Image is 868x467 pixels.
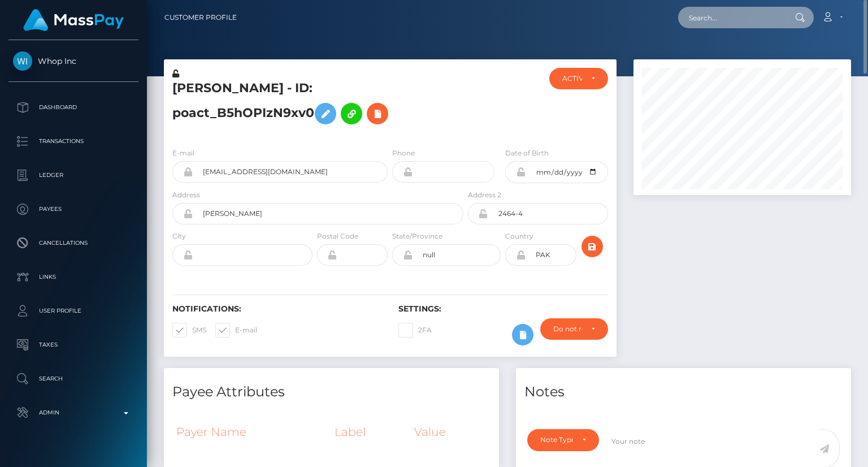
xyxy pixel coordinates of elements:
label: Address 2 [468,190,501,200]
button: Note Type [527,429,599,451]
h6: Settings: [398,304,607,314]
div: ACTIVE [562,74,581,83]
button: Do not require [540,318,608,340]
a: Ledger [8,161,138,189]
p: User Profile [13,302,134,319]
p: Transactions [13,133,134,150]
p: Cancellations [13,235,134,252]
th: Payer Name [172,417,331,447]
label: E-mail [215,323,257,338]
span: Whop Inc [8,56,138,66]
a: Customer Profile [164,6,237,29]
label: 2FA [398,323,432,338]
div: Do not require [553,325,582,334]
label: E-mail [172,148,194,158]
img: MassPay Logo [23,9,124,31]
a: Admin [8,399,138,427]
label: Date of Birth [505,148,549,158]
label: State/Province [392,231,442,241]
a: Taxes [8,331,138,359]
p: Payees [13,201,134,218]
p: Taxes [13,336,134,353]
a: Search [8,365,138,393]
input: Search... [678,7,784,28]
label: City [172,231,186,241]
p: Ledger [13,167,134,184]
label: Address [172,190,200,200]
a: Links [8,263,138,291]
a: Payees [8,195,138,223]
h4: Notes [524,382,843,402]
a: Cancellations [8,229,138,257]
a: Transactions [8,127,138,155]
button: ACTIVE [549,68,607,89]
div: Note Type [540,435,573,444]
a: Dashboard [8,93,138,122]
th: Label [331,417,410,447]
p: Admin [13,404,134,421]
label: Postal Code [317,231,358,241]
a: User Profile [8,297,138,325]
label: SMS [172,323,206,338]
img: Whop Inc [13,51,32,71]
h5: [PERSON_NAME] - ID: poact_B5hOPIzN9xv0 [172,80,457,130]
th: Value [410,417,491,447]
h6: Notifications: [172,304,381,314]
label: Country [505,231,533,241]
p: Links [13,269,134,286]
p: Dashboard [13,99,134,116]
p: Search [13,370,134,387]
label: Phone [392,148,415,158]
h4: Payee Attributes [172,382,491,402]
